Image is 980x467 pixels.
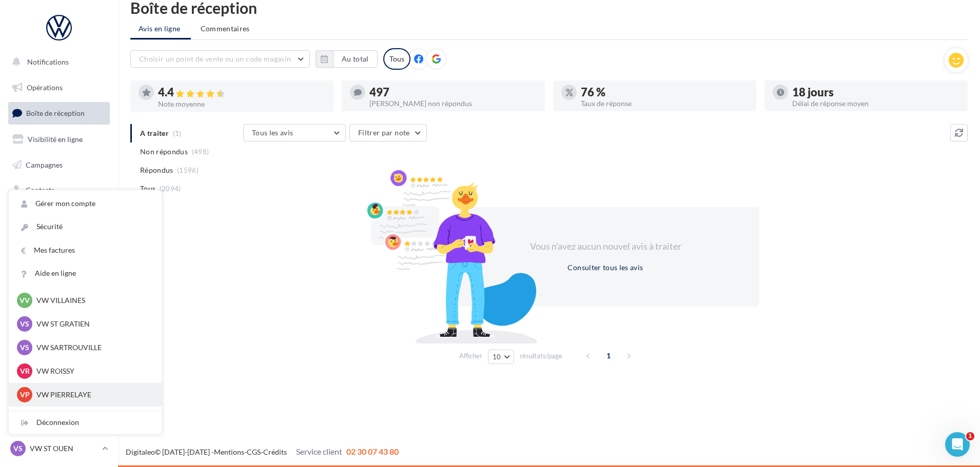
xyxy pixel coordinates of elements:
button: Au total [316,50,378,68]
span: 02 30 07 43 80 [346,446,399,456]
span: VR [20,366,30,376]
span: VV [19,295,30,306]
a: Médiathèque [6,205,112,227]
span: (2094) [160,185,181,193]
a: Campagnes DataOnDemand [6,290,112,320]
div: Note moyenne [158,100,325,108]
div: 18 jours [792,87,959,98]
span: Visibilité en ligne [28,135,83,144]
a: CGS [247,448,261,456]
a: Opérations [6,77,112,98]
a: Visibilité en ligne [6,129,112,150]
button: Choisir un point de vente ou un code magasin [130,50,310,68]
a: PLV et print personnalisable [6,256,112,286]
p: VW ROISSY [36,366,149,376]
a: Sécurité [9,215,162,238]
div: 4.4 [158,87,325,98]
span: (1596) [177,166,199,174]
span: Non répondus [140,147,188,157]
a: Digitaleo [126,448,155,456]
span: Contacts [26,186,54,194]
p: VW ST GRATIEN [36,319,149,329]
div: Taux de réponse [581,100,748,107]
div: [PERSON_NAME] non répondus [369,100,537,107]
button: Tous les avis [243,124,346,141]
button: Consulter tous les avis [563,261,647,274]
button: Filtrer par note [349,124,427,141]
span: VP [20,390,30,400]
a: Gérer mon compte [9,192,162,215]
span: 1 [966,432,974,440]
span: Répondus [140,165,173,175]
span: 10 [493,353,501,361]
span: © [DATE]-[DATE] - - - [126,448,399,456]
a: Campagnes [6,154,112,176]
a: Mes factures [9,239,162,262]
span: 1 [600,348,617,364]
span: VS [13,443,23,454]
button: Notifications [6,51,108,73]
a: Mentions [214,448,244,456]
span: Tous les avis [252,128,293,137]
a: Boîte de réception [6,102,112,124]
a: Calendrier [6,231,112,252]
span: Afficher [459,351,482,361]
span: Boîte de réception [26,109,85,117]
span: Opérations [27,83,63,92]
button: 10 [488,350,514,364]
a: Contacts [6,179,112,201]
a: VS VW ST OUEN [8,439,110,458]
span: (498) [192,148,209,156]
button: Au total [333,50,378,68]
div: Délai de réponse moyen [792,100,959,107]
span: Tous [140,184,155,194]
a: Aide en ligne [9,262,162,285]
span: résultats/page [520,351,562,361]
span: Notifications [27,57,69,66]
span: VS [20,319,29,329]
span: Choisir un point de vente ou un code magasin [139,54,291,63]
span: Service client [296,446,342,456]
a: Crédits [263,448,287,456]
p: VW ST OUEN [30,443,98,454]
div: 76 % [581,87,748,98]
p: VW VILLAINES [36,295,149,306]
iframe: Intercom live chat [945,432,970,457]
p: VW PIERRELAYE [36,390,149,400]
span: Campagnes [26,160,63,169]
div: Vous n'avez aucun nouvel avis à traiter [517,240,694,253]
span: VS [20,342,29,353]
span: Commentaires [201,24,250,34]
div: Déconnexion [9,411,162,434]
p: VW SARTROUVILLE [36,342,149,353]
div: 497 [369,87,537,98]
div: Tous [383,48,410,70]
